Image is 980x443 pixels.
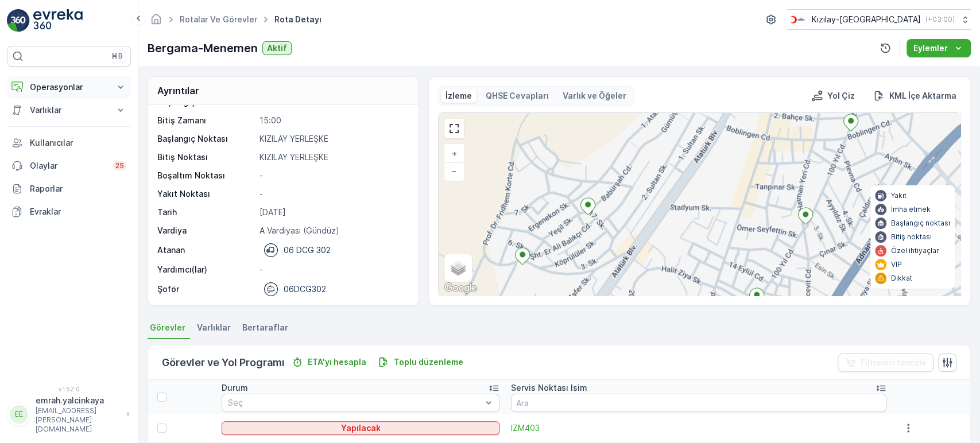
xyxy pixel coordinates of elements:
a: Rotalar ve Görevler [180,14,257,24]
button: Kızılay-[GEOGRAPHIC_DATA](+03:00) [787,9,971,30]
span: Rota Detayı [272,14,324,25]
p: Boşaltım Noktası [157,170,255,181]
a: Uzaklaştır [446,162,463,180]
p: 06DCG302 [284,283,326,295]
p: Seç [228,397,481,409]
p: [DATE] [259,207,406,218]
p: Bitiş noktası [891,232,932,242]
p: [EMAIL_ADDRESS][PERSON_NAME][DOMAIN_NAME] [36,406,121,434]
p: Görevler ve Yol Programı [162,355,285,371]
p: Vardiya [157,225,255,236]
a: View Fullscreen [446,120,463,137]
button: EEemrah.yalcinkaya[EMAIL_ADDRESS][PERSON_NAME][DOMAIN_NAME] [7,395,131,434]
p: Atanan [157,244,185,256]
p: - [259,188,406,200]
a: Evraklar [7,200,131,223]
input: Ara [511,394,886,412]
p: Olaylar [30,160,106,172]
div: EE [10,405,28,423]
button: ETA'yı hesapla [287,355,371,369]
a: Layers [446,255,471,281]
p: KIZILAY YERLEŞKE [259,151,406,163]
p: Ayrıntılar [157,84,199,98]
p: Eylemler [913,42,948,54]
button: Yapılacak [222,421,499,435]
button: Varlıklar [7,99,131,122]
button: Yol Çiz [807,89,859,103]
button: Operasyonlar [7,76,131,99]
p: Özel ihtiyaçlar [891,246,939,255]
span: Görevler [150,322,185,333]
p: 15:00 [259,115,406,126]
p: ⌘B [111,52,123,61]
p: Şoför [157,283,179,295]
p: Bergama-Menemen [148,40,258,57]
p: KIZILAY YERLEŞKE [259,133,406,145]
button: Filtreleri temizle [838,353,933,372]
p: Filtreleri temizle [861,357,927,368]
p: ETA'yı hesapla [308,356,366,368]
p: 25 [115,161,124,170]
p: Bitiş Noktası [157,151,255,163]
p: Kızılay-[GEOGRAPHIC_DATA] [812,14,921,25]
p: Evraklar [30,206,126,217]
p: Kullanıcılar [30,137,126,149]
p: Varlık ve Öğeler [563,90,626,102]
a: Bu bölgeyi Google Haritalar'da açın (yeni pencerede açılır) [441,281,479,296]
img: logo_light-DOdMpM7g.png [33,9,83,32]
p: emrah.yalcinkaya [36,395,121,406]
p: Aktif [267,42,287,54]
p: Bitiş Zamanı [157,115,255,126]
p: Yol Çiz [827,90,855,102]
p: 06 DCG 302 [284,244,331,256]
p: KML İçe Aktarma [889,90,956,102]
p: Yakıt [891,191,907,200]
img: k%C4%B1z%C4%B1lay_jywRncg.png [787,13,807,26]
p: İmha etmek [891,205,931,214]
a: Raporlar [7,177,131,200]
button: KML İçe Aktarma [869,89,961,103]
p: Yapılacak [340,422,380,434]
p: Varlıklar [30,104,108,116]
p: Toplu düzenleme [394,356,463,368]
div: Toggle Row Selected [157,423,166,433]
a: Yakınlaştır [446,145,463,162]
button: Toplu düzenleme [373,355,468,369]
button: Eylemler [907,39,971,57]
p: - [259,264,406,275]
p: İzleme [446,90,472,102]
img: Google [441,281,479,296]
p: A Vardiyası (Gündüz) [259,225,406,236]
p: Tarih [157,207,255,218]
p: Yakıt Noktası [157,188,255,200]
p: Servis Noktası Isim [511,382,587,394]
a: IZM403 [511,422,886,434]
a: Olaylar25 [7,154,131,177]
span: + [452,149,457,158]
p: Operasyonlar [30,81,108,93]
a: Ana Sayfa [150,17,162,27]
p: Durum [222,382,248,394]
span: Varlıklar [197,322,231,333]
p: QHSE Cevapları [486,90,549,102]
span: Bertaraflar [242,322,288,333]
p: Yardımcı(lar) [157,264,255,275]
p: ( +03:00 ) [925,15,955,24]
span: − [451,166,457,176]
p: - [259,170,406,181]
span: v 1.52.0 [7,386,131,393]
img: logo [7,9,30,32]
p: Dikkat [891,274,912,283]
p: VIP [891,260,902,269]
p: Başlangıç Noktası [157,133,255,145]
button: Aktif [262,41,292,55]
p: Raporlar [30,183,126,195]
p: Başlangıç noktası [891,219,950,228]
a: Kullanıcılar [7,131,131,154]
